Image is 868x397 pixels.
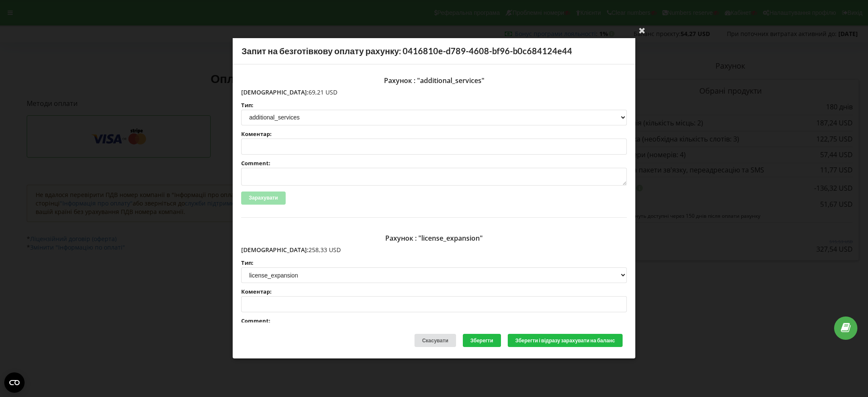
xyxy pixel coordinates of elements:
[241,289,627,295] label: Коментар:
[241,88,309,96] span: [DEMOGRAPHIC_DATA]:
[508,334,623,347] button: Зберегти і відразу зарахувати на баланс
[241,246,627,254] p: 258,33 USD
[415,334,456,347] div: Скасувати
[463,334,501,347] button: Зберегти
[241,230,627,246] div: Рахунок : "license_expansion"
[241,73,627,88] div: Рахунок : "additional_services"
[241,260,627,266] label: Тип:
[233,38,635,64] div: Запит на безготівкову оплату рахунку: 0416810e-d789-4608-bf96-b0c684124e44
[241,161,627,166] label: Comment:
[241,131,627,137] label: Коментар:
[241,319,627,324] label: Comment:
[4,372,25,393] button: Open CMP widget
[241,103,627,108] label: Тип:
[241,88,627,97] p: 69,21 USD
[241,246,309,254] span: [DEMOGRAPHIC_DATA]:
